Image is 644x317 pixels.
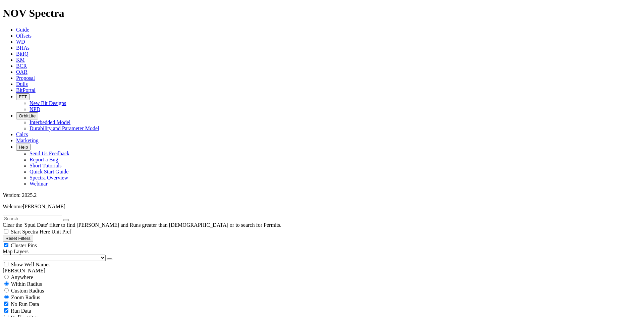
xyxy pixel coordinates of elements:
[30,119,70,125] a: Interbedded Model
[3,192,641,198] div: Version: 2025.2
[11,262,50,267] span: Show Well Names
[16,81,28,87] a: Dulls
[3,235,33,242] button: Reset Filters
[3,204,641,210] p: Welcome
[11,308,31,314] span: Run Data
[30,100,66,106] a: New Bit Designs
[51,229,71,234] span: Unit Pref
[11,281,42,287] span: Within Radius
[30,163,62,168] a: Short Tutorials
[30,169,68,174] a: Quick Start Guide
[16,69,28,75] a: OAR
[11,274,33,280] span: Anywhere
[16,39,25,45] a: WD
[16,75,35,81] a: Proposal
[16,57,25,63] a: KM
[11,295,40,300] span: Zoom Radius
[23,204,65,209] span: [PERSON_NAME]
[16,93,30,100] button: FTT
[11,301,39,307] span: No Run Data
[16,45,30,51] a: BHAs
[3,222,281,228] span: Clear the 'Spud Date' filter to find [PERSON_NAME] and Runs greater than [DEMOGRAPHIC_DATA] or to...
[30,181,48,187] a: Webinar
[30,175,68,180] a: Spectra Overview
[3,268,641,274] div: [PERSON_NAME]
[3,215,62,222] input: Search
[30,151,69,156] a: Send Us Feedback
[16,87,36,93] a: BitPortal
[19,113,36,118] span: OrbitLite
[30,125,99,131] a: Durability and Parameter Model
[16,144,31,151] button: Help
[3,249,29,254] span: Map Layers
[16,51,28,57] a: BitIQ
[16,63,27,69] a: BCR
[19,145,28,150] span: Help
[4,229,8,233] input: Start Spectra Here
[19,94,27,99] span: FTT
[16,112,38,119] button: OrbitLite
[16,138,39,143] a: Marketing
[3,7,641,19] h1: NOV Spectra
[30,106,40,112] a: NPD
[16,131,28,137] a: Calcs
[11,288,44,294] span: Custom Radius
[30,157,58,162] a: Report a Bug
[11,229,50,234] span: Start Spectra Here
[16,27,29,33] a: Guide
[16,33,32,39] a: Offsets
[11,243,37,248] span: Cluster Pins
